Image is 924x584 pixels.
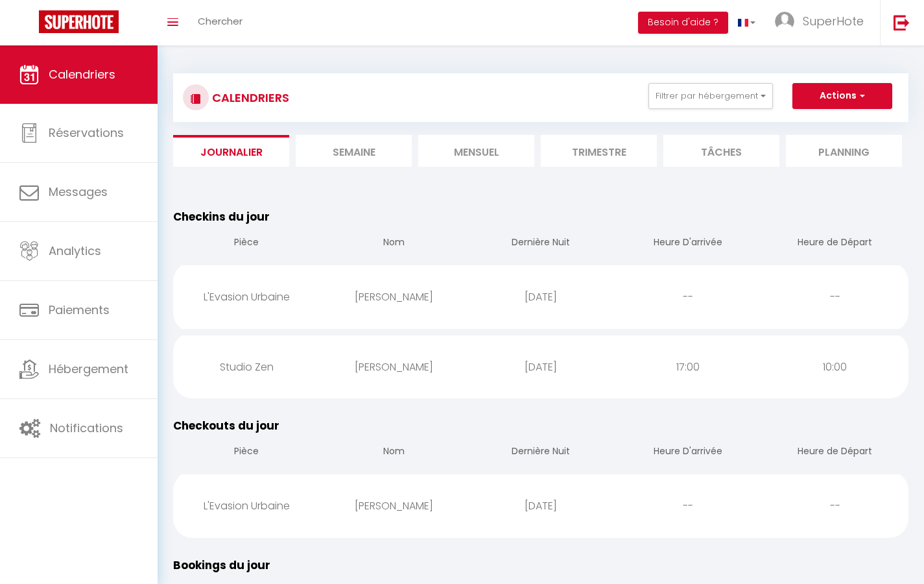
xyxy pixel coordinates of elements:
[320,346,468,388] div: [PERSON_NAME]
[614,485,761,527] div: --
[173,135,289,167] li: Journalier
[173,346,320,388] div: Studio Zen
[761,276,908,318] div: --
[468,434,615,471] th: Dernière Nuit
[614,434,761,471] th: Heure D'arrivée
[614,346,761,388] div: 17:00
[786,135,902,167] li: Planning
[792,83,892,109] button: Actions
[198,14,243,28] span: Chercher
[418,135,534,167] li: Mensuel
[173,276,320,318] div: L'Evasion Urbaine
[320,225,468,262] th: Nom
[320,276,468,318] div: [PERSON_NAME]
[10,5,49,44] button: Ouvrir le widget de chat LiveChat
[803,13,864,29] span: SuperHote
[468,276,615,318] div: [DATE]
[49,243,101,259] span: Analytics
[173,225,320,262] th: Pièce
[663,135,779,167] li: Tâches
[296,135,412,167] li: Semaine
[775,12,794,31] img: ...
[320,434,468,471] th: Nom
[541,135,657,167] li: Trimestre
[468,485,615,527] div: [DATE]
[173,557,270,573] span: Bookings du jour
[894,14,910,30] img: logout
[49,125,124,141] span: Réservations
[209,83,289,112] h3: CALENDRIERS
[614,225,761,262] th: Heure D'arrivée
[49,184,108,200] span: Messages
[648,83,773,109] button: Filtrer par hébergement
[173,485,320,527] div: L'Evasion Urbaine
[761,434,908,471] th: Heure de Départ
[173,434,320,471] th: Pièce
[49,66,115,82] span: Calendriers
[614,276,761,318] div: --
[39,10,119,33] img: Super Booking
[468,346,615,388] div: [DATE]
[320,485,468,527] div: [PERSON_NAME]
[468,225,615,262] th: Dernière Nuit
[761,346,908,388] div: 10:00
[761,225,908,262] th: Heure de Départ
[638,12,728,34] button: Besoin d'aide ?
[173,209,270,225] span: Checkins du jour
[50,420,123,436] span: Notifications
[49,361,128,377] span: Hébergement
[49,302,110,318] span: Paiements
[173,418,279,433] span: Checkouts du jour
[761,485,908,527] div: --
